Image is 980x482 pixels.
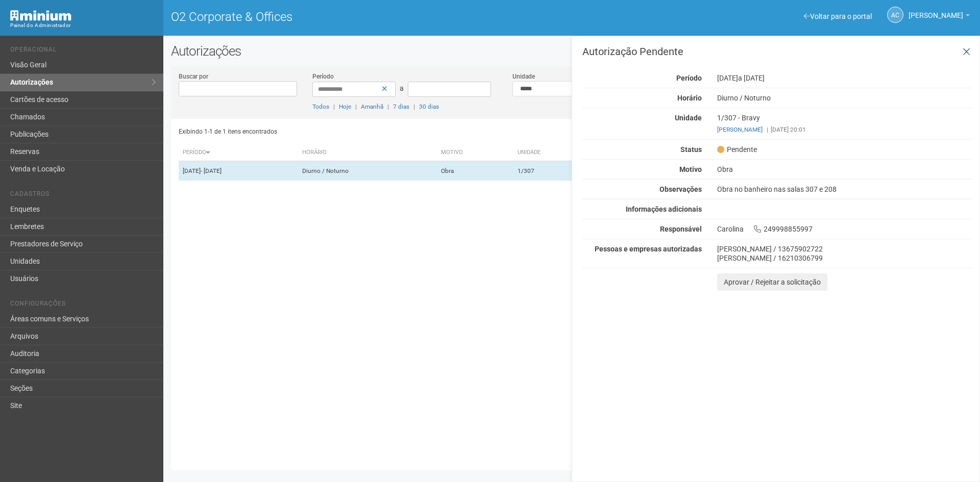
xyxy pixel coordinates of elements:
div: [PERSON_NAME] / 13675902722 [717,244,972,253]
span: a [DATE] [738,74,765,82]
td: [DATE] [179,161,298,181]
a: Hoje [339,103,351,110]
span: | [387,103,389,110]
span: - [DATE] [201,167,222,174]
a: 7 dias [393,103,409,110]
a: Amanhã [361,103,383,110]
a: [PERSON_NAME] [909,13,970,21]
li: Configurações [10,300,156,311]
strong: Informações adicionais [626,205,702,213]
td: 1/307 [513,161,593,181]
span: | [333,103,335,110]
div: Painel do Administrador [10,21,156,30]
label: Buscar por [179,72,208,81]
strong: Status [680,145,702,154]
div: Obra [709,165,979,174]
li: Cadastros [10,190,156,201]
strong: Responsável [660,225,702,233]
div: [DATE] [709,73,979,83]
strong: Período [676,74,702,82]
label: Período [312,72,334,81]
a: Voltar para o portal [804,12,872,20]
strong: Motivo [679,165,702,173]
h2: Autorizações [171,43,972,59]
div: 1/307 - Bravy [709,113,979,134]
li: Operacional [10,46,156,57]
th: Motivo [437,144,513,161]
th: Horário [298,144,437,161]
label: Unidade [512,72,535,81]
div: Exibindo 1-1 de 1 itens encontrados [179,124,569,139]
img: Minium [10,10,71,21]
a: AC [887,7,903,23]
button: Aprovar / Rejeitar a solicitação [717,273,827,291]
a: [PERSON_NAME] [717,126,763,133]
div: [PERSON_NAME] / 16210306799 [717,253,972,263]
span: Pendente [717,145,757,154]
div: Carolina 249998855997 [709,224,979,234]
a: 30 dias [419,103,439,110]
td: Obra [437,161,513,181]
span: | [767,126,768,133]
strong: Unidade [675,114,702,122]
h3: Autorização Pendente [582,46,972,57]
h1: O2 Corporate & Offices [171,10,564,23]
span: Ana Carla de Carvalho Silva [909,2,963,19]
span: | [355,103,357,110]
strong: Observações [659,185,702,193]
div: [DATE] 20:01 [717,125,972,134]
td: Diurno / Noturno [298,161,437,181]
strong: Horário [677,94,702,102]
div: Diurno / Noturno [709,93,979,103]
span: | [413,103,415,110]
a: Todos [312,103,329,110]
span: a [400,84,404,92]
th: Unidade [513,144,593,161]
div: Obra no banheiro nas salas 307 e 208 [709,185,979,194]
strong: Pessoas e empresas autorizadas [595,245,702,253]
th: Período [179,144,298,161]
